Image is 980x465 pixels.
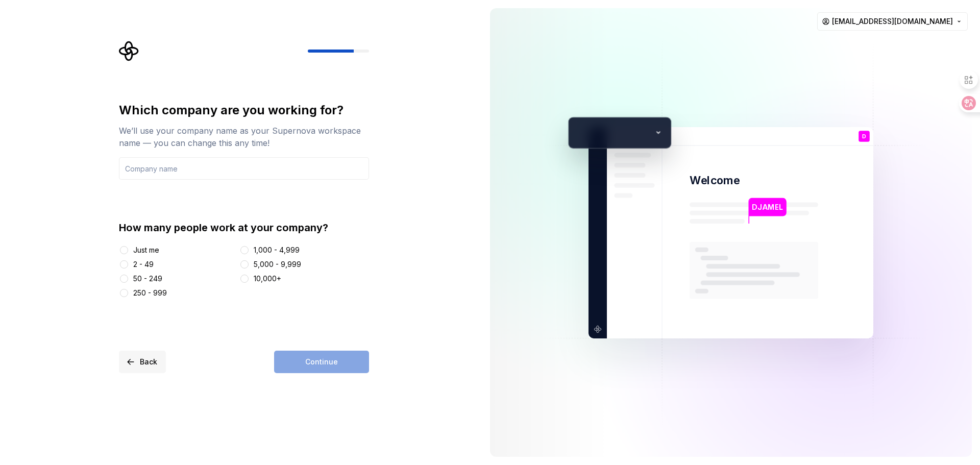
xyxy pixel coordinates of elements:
button: Back [119,351,166,373]
div: 1,000 - 4,999 [254,245,300,255]
div: 50 - 249 [133,274,162,284]
button: [EMAIL_ADDRESS][DOMAIN_NAME] [817,12,968,31]
span: Back [140,357,157,367]
div: Which company are you working for? [119,102,369,118]
p: Welcome [690,173,740,188]
div: 2 - 49 [133,259,154,270]
input: Company name [119,157,369,180]
div: Just me [133,245,159,255]
div: We’ll use your company name as your Supernova workspace name — you can change this any time! [119,125,369,149]
div: 5,000 - 9,999 [254,259,301,270]
div: How many people work at your company? [119,221,369,235]
div: 250 - 999 [133,288,167,298]
p: D [862,133,866,139]
span: [EMAIL_ADDRESS][DOMAIN_NAME] [832,16,953,27]
p: DJAMEL [752,201,782,212]
div: 10,000+ [254,274,281,284]
svg: Supernova Logo [119,41,139,61]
